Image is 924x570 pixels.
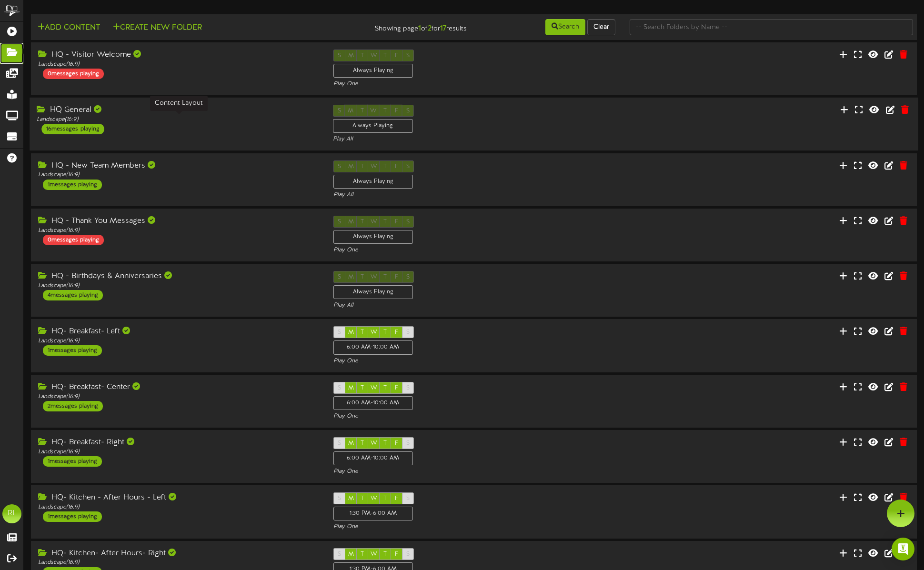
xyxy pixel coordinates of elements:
span: T [383,329,387,336]
span: F [395,551,398,558]
div: Showing page of for results [325,18,474,34]
span: W [371,385,377,391]
span: S [406,385,410,391]
button: Search [545,19,585,35]
div: Always Playing [333,64,413,78]
span: M [348,385,354,391]
button: Clear [587,19,615,35]
span: T [361,385,364,391]
div: Play One [333,468,614,476]
div: Always Playing [333,230,413,244]
div: 16 messages playing [41,124,104,134]
div: 2 messages playing [43,401,103,411]
div: Play One [333,357,614,365]
div: 6:00 AM - 10:00 AM [333,451,413,465]
span: W [371,440,377,447]
div: Landscape ( 16:9 ) [38,559,319,567]
div: Landscape ( 16:9 ) [38,227,319,235]
div: 1:30 PM - 6:00 AM [333,507,413,520]
div: HQ - New Team Members [38,160,319,171]
div: 1 messages playing [43,456,102,467]
div: HQ - Birthdays & Anniversaries [38,271,319,282]
div: HQ - Visitor Welcome [38,50,319,60]
div: Landscape ( 16:9 ) [37,116,319,124]
div: Landscape ( 16:9 ) [38,393,319,401]
span: F [395,495,398,502]
span: F [395,440,398,447]
span: M [348,329,354,336]
span: S [338,440,341,447]
div: Play All [333,191,614,199]
div: 1 messages playing [43,180,102,190]
div: Landscape ( 16:9 ) [38,448,319,456]
span: T [361,495,364,502]
span: W [371,329,377,336]
span: F [395,329,398,336]
div: 4 messages playing [43,290,103,300]
div: Always Playing [333,175,413,189]
div: HQ- Breakfast- Right [38,437,319,448]
input: -- Search Folders by Name -- [630,19,913,35]
span: F [395,385,398,391]
span: S [406,440,410,447]
div: HQ- Breakfast- Center [38,382,319,393]
div: Landscape ( 16:9 ) [38,503,319,511]
div: Play One [333,412,614,420]
div: 6:00 AM - 10:00 AM [333,340,413,354]
button: Create New Folder [110,22,205,34]
div: Play One [333,246,614,254]
span: T [383,440,387,447]
div: Always Playing [333,285,413,299]
div: Always Playing [333,119,413,133]
div: Open Intercom Messenger [892,538,914,560]
div: 0 messages playing [43,69,104,79]
div: 1 messages playing [43,511,102,522]
span: S [406,495,410,502]
span: T [383,385,387,391]
span: T [383,551,387,558]
span: S [338,329,341,336]
span: M [348,551,354,558]
div: Play One [333,523,614,531]
span: T [361,551,364,558]
span: T [361,329,364,336]
span: W [371,495,377,502]
span: S [406,551,410,558]
div: HQ- Kitchen - After Hours - Left [38,492,319,503]
span: S [338,551,341,558]
span: S [406,329,410,336]
div: RL [2,504,21,523]
div: Landscape ( 16:9 ) [38,60,319,69]
span: M [348,440,354,447]
strong: 2 [428,24,432,33]
span: M [348,495,354,502]
div: Play All [333,135,615,143]
div: HQ- Breakfast- Left [38,326,319,337]
div: HQ - Thank You Messages [38,216,319,227]
div: 1 messages playing [43,345,102,356]
span: T [383,495,387,502]
div: Play One [333,80,614,88]
button: Add Content [35,22,103,34]
div: 6:00 AM - 10:00 AM [333,396,413,410]
div: HQ- Kitchen- After Hours- Right [38,548,319,559]
span: S [338,385,341,391]
div: Landscape ( 16:9 ) [38,337,319,345]
span: S [338,495,341,502]
span: T [361,440,364,447]
div: 0 messages playing [43,235,104,245]
div: Landscape ( 16:9 ) [38,171,319,179]
span: W [371,551,377,558]
div: Play All [333,301,614,310]
div: HQ General [37,105,319,116]
div: Landscape ( 16:9 ) [38,282,319,290]
strong: 17 [440,24,446,33]
strong: 1 [418,24,421,33]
